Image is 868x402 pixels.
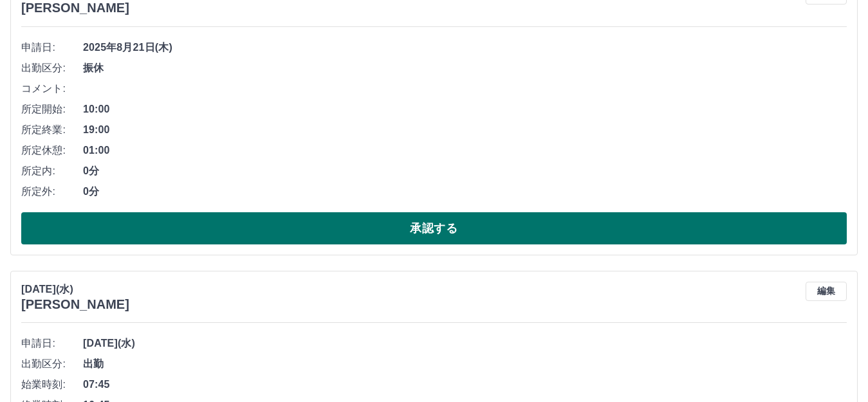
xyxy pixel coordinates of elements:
[83,356,847,372] span: 出勤
[21,336,83,351] span: 申請日:
[21,122,83,138] span: 所定終業:
[83,143,847,158] span: 01:00
[83,60,847,76] span: 振休
[21,60,83,76] span: 出勤区分:
[83,184,847,199] span: 0分
[21,212,847,244] button: 承認する
[21,40,83,55] span: 申請日:
[83,102,847,117] span: 10:00
[21,163,83,179] span: 所定内:
[806,282,847,301] button: 編集
[21,184,83,199] span: 所定外:
[83,336,847,351] span: [DATE](水)
[21,102,83,117] span: 所定開始:
[83,163,847,179] span: 0分
[21,297,129,312] h3: [PERSON_NAME]
[21,143,83,158] span: 所定休憩:
[83,377,847,392] span: 07:45
[21,282,129,297] p: [DATE](水)
[21,1,129,15] h3: [PERSON_NAME]
[83,122,847,138] span: 19:00
[21,81,83,96] span: コメント:
[21,356,83,372] span: 出勤区分:
[83,40,847,55] span: 2025年8月21日(木)
[21,377,83,392] span: 始業時刻:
